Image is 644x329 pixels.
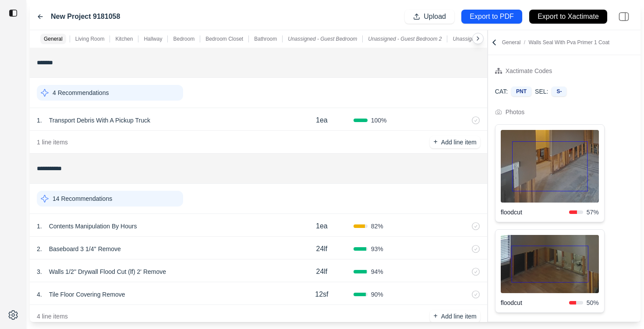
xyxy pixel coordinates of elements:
[501,208,569,217] span: floodcut
[315,289,328,300] p: 12sf
[37,116,42,125] p: 1 .
[371,267,383,276] span: 94 %
[433,137,437,147] p: +
[75,35,105,42] p: Living Room
[424,12,446,22] p: Upload
[37,290,42,299] p: 4 .
[51,11,120,22] label: New Project 9181058
[433,311,437,321] p: +
[9,9,18,17] img: toggle sidebar
[44,35,63,42] p: General
[173,35,195,42] p: Bedroom
[46,266,170,278] p: Walls 1/2'' Drywall Flood Cut (lf) 2' Remove
[371,116,387,125] span: 100 %
[46,114,154,126] p: Transport Debris With A Pickup Truck
[37,138,68,147] p: 1 line items
[495,87,508,96] p: CAT:
[552,87,566,96] div: S-
[430,136,480,148] button: +Add line item
[371,245,383,253] span: 93 %
[37,245,42,253] p: 2 .
[37,312,68,321] p: 4 line items
[430,310,480,322] button: +Add line item
[587,298,599,307] span: 50 %
[501,298,569,307] span: floodcut
[538,12,599,22] p: Export to Xactimate
[441,312,477,321] p: Add line item
[528,39,609,45] span: Walls Seal With Pva Primer 1 Coat
[405,10,454,24] button: Upload
[37,222,42,231] p: 1 .
[529,10,607,24] button: Export to Xactimate
[506,66,552,76] div: Xactimate Codes
[316,115,328,126] p: 1ea
[453,35,523,42] p: Unassigned - Guest Bathroom
[288,35,357,42] p: Unassigned - Guest Bedroom
[316,244,328,254] p: 24lf
[501,130,599,203] img: Cropped Image
[501,235,599,293] img: Cropped Image
[587,208,599,217] span: 57 %
[368,35,442,42] p: Unassigned - Guest Bedroom 2
[614,7,633,26] img: right-panel.svg
[535,87,548,96] p: SEL:
[441,138,477,147] p: Add line item
[254,35,277,42] p: Bathroom
[316,221,328,231] p: 1ea
[470,12,513,22] p: Export to PDF
[53,88,109,97] p: 4 Recommendations
[115,35,133,42] p: Kitchen
[461,10,522,24] button: Export to PDF
[502,39,610,46] p: General
[46,220,141,232] p: Contents Manipulation By Hours
[506,107,525,117] div: Photos
[46,243,124,255] p: Baseboard 3 1/4'' Remove
[371,290,383,299] span: 90 %
[53,194,112,203] p: 14 Recommendations
[316,266,328,277] p: 24lf
[371,222,383,231] span: 82 %
[144,35,162,42] p: Hallway
[205,35,243,42] p: Bedroom Closet
[46,288,129,301] p: Tile Floor Covering Remove
[37,267,42,276] p: 3 .
[511,87,531,96] div: PNT
[520,39,528,45] span: /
